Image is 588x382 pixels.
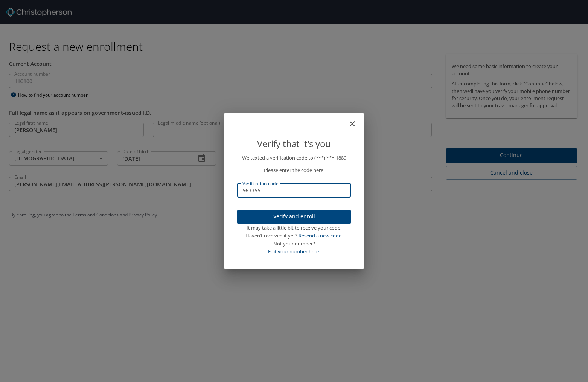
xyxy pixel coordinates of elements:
p: Verify that it's you [237,137,351,151]
span: Verify and enroll [243,212,345,221]
div: It may take a little bit to receive your code. [237,224,351,232]
a: Resend a new code. [299,232,343,239]
button: Verify and enroll [237,210,351,224]
div: Not your number? [237,240,351,248]
p: Please enter the code here: [237,166,351,174]
a: Edit your number here. [268,248,320,255]
button: close [352,116,361,125]
div: Haven’t received it yet? [237,232,351,240]
p: We texted a verification code to (***) ***- 1889 [237,154,351,162]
